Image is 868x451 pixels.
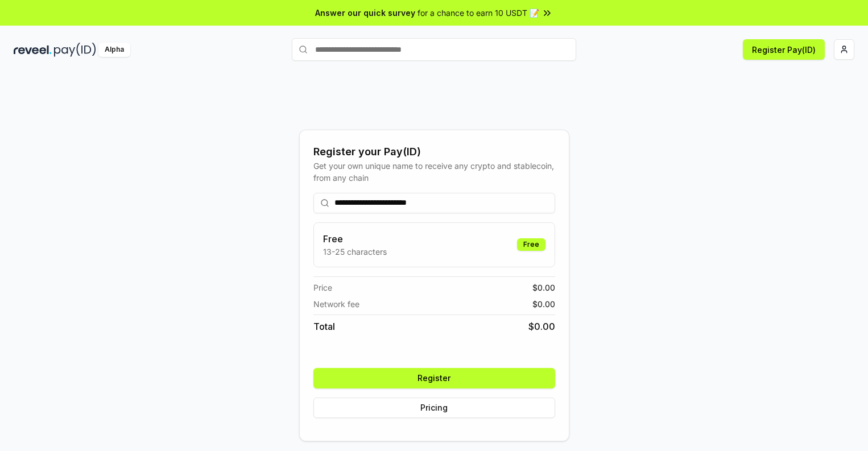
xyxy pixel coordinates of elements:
[323,232,387,246] h3: Free
[418,7,539,19] span: for a chance to earn 10 USDT 📝
[743,39,825,60] button: Register Pay(ID)
[54,43,96,57] img: pay_id
[313,160,555,184] div: Get your own unique name to receive any crypto and stablecoin, from any chain
[532,298,555,310] span: $ 0.00
[528,320,555,333] span: $ 0.00
[323,246,387,258] p: 13-25 characters
[313,368,555,388] button: Register
[98,43,130,57] div: Alpha
[315,7,415,19] span: Answer our quick survey
[313,320,335,333] span: Total
[532,282,555,293] span: $ 0.00
[517,238,545,251] div: Free
[313,398,555,418] button: Pricing
[313,282,332,293] span: Price
[313,298,359,310] span: Network fee
[14,43,52,57] img: reveel_dark
[313,144,555,160] div: Register your Pay(ID)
